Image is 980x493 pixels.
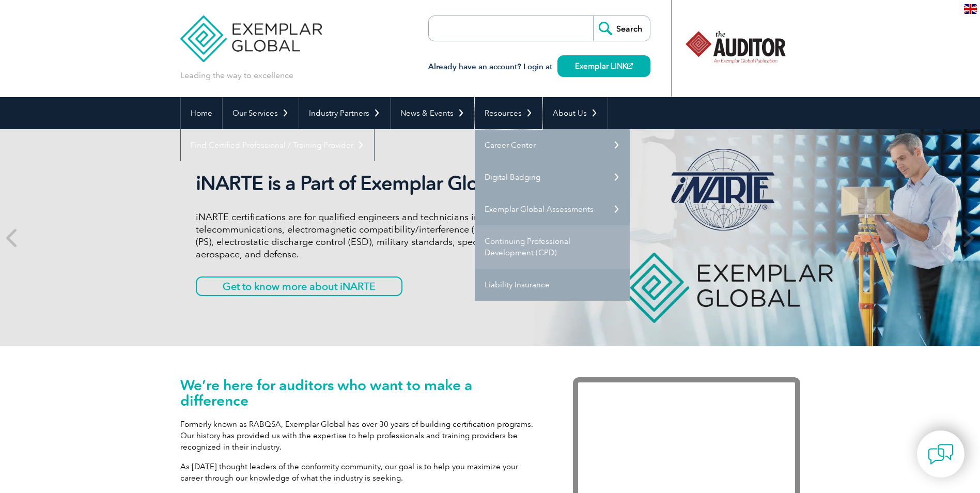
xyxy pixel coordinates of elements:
a: Our Services [223,97,299,129]
p: Leading the way to excellence [180,70,293,81]
a: About Us [543,97,608,129]
a: Career Center [475,129,630,161]
a: Get to know more about iNARTE [196,276,402,296]
img: contact-chat.png [928,441,954,467]
h3: Already have an account? Login at [428,60,650,73]
a: Liability Insurance [475,269,630,301]
a: Exemplar Global Assessments [475,193,630,225]
a: Home [181,97,222,129]
a: Digital Badging [475,161,630,193]
p: As [DATE] thought leaders of the conformity community, our goal is to help you maximize your care... [180,461,542,484]
img: en [964,4,977,14]
h2: iNARTE is a Part of Exemplar Global [196,172,583,195]
h1: We’re here for auditors who want to make a difference [180,377,542,408]
img: open_square.png [627,63,633,69]
p: Formerly known as RABQSA, Exemplar Global has over 30 years of building certification programs. O... [180,419,542,453]
a: Industry Partners [299,97,390,129]
a: Continuing Professional Development (CPD) [475,225,630,269]
a: Resources [475,97,542,129]
a: News & Events [391,97,474,129]
a: Exemplar LINK [557,55,650,77]
input: Search [593,16,650,41]
a: Find Certified Professional / Training Provider [181,129,374,161]
p: iNARTE certifications are for qualified engineers and technicians in the fields of telecommunicat... [196,211,583,260]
